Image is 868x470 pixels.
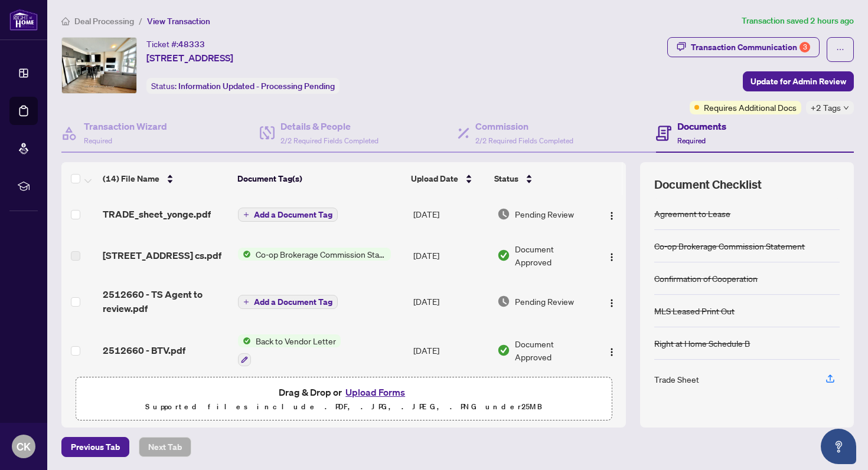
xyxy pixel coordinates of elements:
img: logo [9,9,38,31]
div: Confirmation of Cooperation [654,272,758,285]
div: Agreement to Lease [654,207,730,220]
img: Status Icon [238,248,251,261]
td: [DATE] [409,233,492,278]
span: View Transaction [147,16,210,27]
img: Status Icon [238,334,251,347]
div: Trade Sheet [654,373,699,386]
h4: Details & People [280,119,378,133]
span: +2 Tags [811,101,841,114]
span: ellipsis [836,45,844,54]
img: Logo [607,211,616,221]
button: Status IconCo-op Brokerage Commission Statement [238,248,391,261]
span: down [843,105,849,111]
span: Drag & Drop or [279,384,409,400]
span: 48333 [178,39,205,50]
img: Document Status [497,344,510,357]
span: Deal Processing [74,16,134,27]
span: Document Approved [515,242,592,268]
button: Logo [602,292,621,311]
th: Status [490,162,593,195]
img: Document Status [497,295,510,308]
span: Add a Document Tag [254,298,332,306]
h4: Documents [677,119,726,133]
button: Logo [602,205,621,224]
td: [DATE] [409,195,492,233]
span: Information Updated - Processing Pending [178,81,335,91]
button: Logo [602,246,621,265]
td: [DATE] [409,325,492,376]
th: Document Tag(s) [233,162,407,195]
td: [DATE] [409,278,492,325]
span: 2/2 Required Fields Completed [280,136,378,145]
span: Drag & Drop orUpload FormsSupported files include .PDF, .JPG, .JPEG, .PNG under25MB [76,377,611,421]
button: Update for Admin Review [743,71,854,91]
img: Document Status [497,208,510,221]
button: Add a Document Tag [238,208,338,222]
h4: Transaction Wizard [84,119,167,133]
span: 2/2 Required Fields Completed [475,136,573,145]
button: Add a Document Tag [238,295,338,309]
span: Back to Vendor Letter [251,334,341,347]
span: Pending Review [515,295,574,308]
button: Add a Document Tag [238,207,338,222]
button: Next Tab [139,437,191,457]
span: Status [494,172,518,185]
span: 2512660 - TS Agent to review.pdf [103,287,229,315]
h4: Commission [475,119,573,133]
button: Transaction Communication3 [667,37,820,57]
button: Status IconBack to Vendor Letter [238,334,341,366]
p: Supported files include .PDF, .JPG, .JPEG, .PNG under 25 MB [83,400,604,414]
div: MLS Leased Print Out [654,304,735,317]
span: home [61,17,70,25]
span: Previous Tab [71,438,120,456]
span: Required [84,136,112,145]
span: TRADE_sheet_yonge.pdf [103,207,211,221]
span: Upload Date [411,172,458,185]
span: Requires Additional Docs [704,101,797,114]
span: [STREET_ADDRESS] cs.pdf [103,248,221,262]
button: Open asap [821,429,856,464]
article: Transaction saved 2 hours ago [742,14,854,28]
div: 3 [800,42,810,52]
span: Document Approved [515,337,592,363]
img: Document Status [497,249,510,262]
span: CK [17,438,31,455]
img: Logo [607,252,616,262]
th: (14) File Name [98,162,233,195]
span: Update for Admin Review [750,72,846,91]
button: Logo [602,341,621,360]
img: IMG-N12320421_1.jpg [62,38,136,93]
button: Upload Forms [342,384,409,400]
th: Upload Date [406,162,490,195]
div: Ticket #: [146,37,205,51]
span: Co-op Brokerage Commission Statement [251,248,391,261]
span: [STREET_ADDRESS] [146,51,233,65]
div: Transaction Communication [691,38,810,57]
div: Right at Home Schedule B [654,337,750,350]
li: / [139,14,142,28]
span: plus [243,212,249,218]
span: Pending Review [515,208,574,221]
img: Logo [607,347,616,357]
div: Co-op Brokerage Commission Statement [654,239,805,252]
span: Required [677,136,706,145]
button: Previous Tab [61,437,129,457]
img: Logo [607,298,616,308]
span: 2512660 - BTV.pdf [103,343,185,357]
span: Add a Document Tag [254,211,332,219]
div: Status: [146,78,340,94]
span: plus [243,299,249,305]
button: Add a Document Tag [238,294,338,310]
span: (14) File Name [103,172,159,185]
span: Document Checklist [654,176,762,193]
